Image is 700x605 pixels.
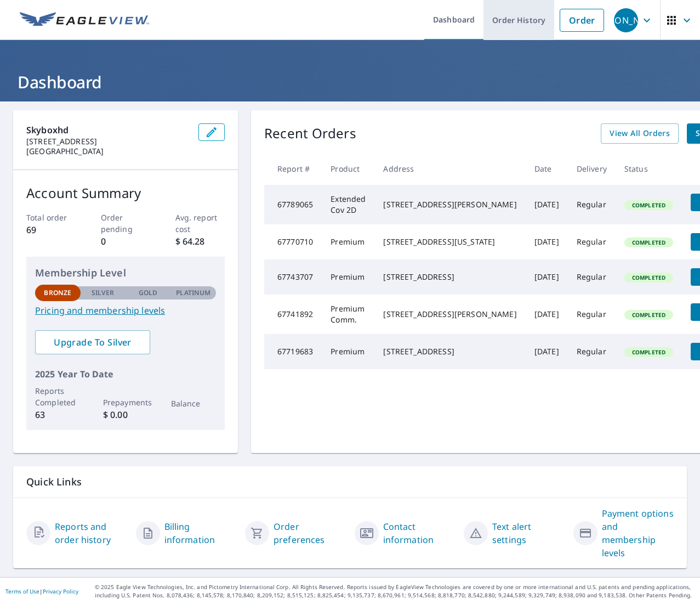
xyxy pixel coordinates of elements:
[264,185,322,224] td: 67789065
[383,346,516,357] div: [STREET_ADDRESS]
[264,123,356,144] p: Recent Orders
[35,408,81,421] p: 63
[176,288,210,298] p: Platinum
[526,185,568,224] td: [DATE]
[383,236,516,247] div: [STREET_ADDRESS][US_STATE]
[264,259,322,295] td: 67743707
[92,288,115,298] p: Silver
[175,212,225,235] p: Avg. report cost
[322,185,374,224] td: Extended Cov 2D
[526,259,568,295] td: [DATE]
[383,199,516,210] div: [STREET_ADDRESS][PERSON_NAME]
[43,587,78,595] a: Privacy Policy
[101,235,151,248] p: 0
[602,507,674,559] a: Payment options and membership levels
[568,152,616,185] th: Delivery
[322,334,374,369] td: Premium
[44,336,141,348] span: Upgrade To Silver
[175,235,225,248] p: $ 64.28
[26,123,190,137] p: Skyboxhd
[264,295,322,334] td: 67741892
[35,367,216,381] p: 2025 Year To Date
[5,587,39,595] a: Terms of Use
[614,8,638,32] div: [PERSON_NAME]
[35,385,81,408] p: Reports Completed
[26,475,674,489] p: Quick Links
[322,152,374,185] th: Product
[625,311,672,319] span: Completed
[625,201,672,209] span: Completed
[26,137,190,146] p: [STREET_ADDRESS]
[560,9,604,32] a: Order
[264,224,322,259] td: 67770710
[374,152,525,185] th: Address
[322,295,374,334] td: Premium Comm.
[568,224,616,259] td: Regular
[625,274,672,281] span: Completed
[26,223,76,236] p: 69
[101,212,151,235] p: Order pending
[5,588,78,595] p: |
[26,212,76,223] p: Total order
[526,224,568,259] td: [DATE]
[526,152,568,185] th: Date
[383,309,516,320] div: [STREET_ADDRESS][PERSON_NAME]
[616,152,682,185] th: Status
[44,288,71,298] p: Bronze
[625,239,672,246] span: Completed
[625,348,672,356] span: Completed
[26,183,225,203] p: Account Summary
[139,288,157,298] p: Gold
[322,259,374,295] td: Premium
[103,397,149,408] p: Prepayments
[264,334,322,369] td: 67719683
[568,295,616,334] td: Regular
[35,304,216,317] a: Pricing and membership levels
[568,334,616,369] td: Regular
[526,334,568,369] td: [DATE]
[35,265,216,280] p: Membership Level
[35,330,150,354] a: Upgrade To Silver
[103,408,149,421] p: $ 0.00
[171,398,217,409] p: Balance
[610,127,670,140] span: View All Orders
[26,146,190,156] p: [GEOGRAPHIC_DATA]
[13,71,687,93] h1: Dashboard
[383,520,456,546] a: Contact information
[492,520,565,546] a: Text alert settings
[322,224,374,259] td: Premium
[55,520,127,546] a: Reports and order history
[20,12,149,29] img: EV Logo
[95,583,695,600] p: © 2025 Eagle View Technologies, Inc. and Pictometry International Corp. All Rights Reserved. Repo...
[526,295,568,334] td: [DATE]
[383,272,516,282] div: [STREET_ADDRESS]
[274,520,346,546] a: Order preferences
[568,185,616,224] td: Regular
[164,520,237,546] a: Billing information
[601,123,679,144] a: View All Orders
[264,152,322,185] th: Report #
[568,259,616,295] td: Regular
